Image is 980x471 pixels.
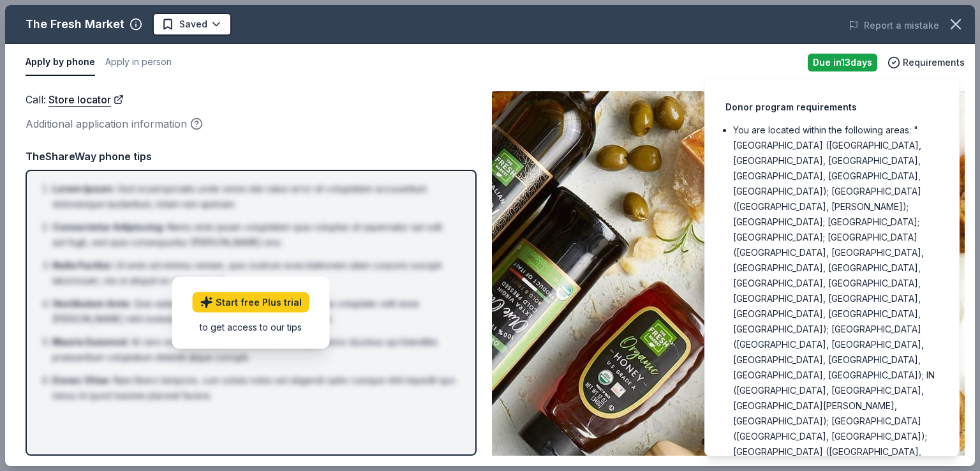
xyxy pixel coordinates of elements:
img: Image for The Fresh Market [492,91,965,456]
a: Start free Plus trial [193,292,309,313]
li: Nam libero tempore, cum soluta nobis est eligendi optio cumque nihil impedit quo minus id quod ma... [52,373,457,403]
div: Call : [26,91,477,108]
div: TheShareWay phone tips [26,148,477,165]
button: Saved [152,13,232,36]
button: Apply in person [105,49,172,76]
span: Requirements [903,55,965,70]
button: Apply by phone [26,49,95,76]
div: The Fresh Market [26,14,124,34]
li: Ut enim ad minima veniam, quis nostrum exercitationem ullam corporis suscipit laboriosam, nisi ut... [52,258,457,288]
li: Sed ut perspiciatis unde omnis iste natus error sit voluptatem accusantium doloremque laudantium,... [52,181,457,212]
span: Consectetur Adipiscing : [52,221,165,232]
li: Quis autem vel eum iure reprehenderit qui in ea voluptate velit esse [PERSON_NAME] nihil molestia... [52,296,457,327]
button: Report a mistake [849,18,939,33]
span: Saved [179,17,207,32]
button: Requirements [887,55,965,70]
span: Mauris Euismod : [52,336,129,347]
a: Store locator [48,91,124,108]
span: Nulla Facilisi : [52,260,113,271]
span: Lorem Ipsum : [52,183,115,194]
li: Nemo enim ipsam voluptatem quia voluptas sit aspernatur aut odit aut fugit, sed quia consequuntur... [52,220,457,250]
div: Due in 13 days [808,54,877,71]
li: At vero eos et accusamus et iusto odio dignissimos ducimus qui blanditiis praesentium voluptatum ... [52,334,457,365]
div: to get access to our tips [193,320,309,334]
span: Donec Vitae : [52,375,111,385]
span: Vestibulum Ante : [52,298,131,309]
div: Donor program requirements [725,100,939,115]
div: Additional application information [26,116,477,132]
